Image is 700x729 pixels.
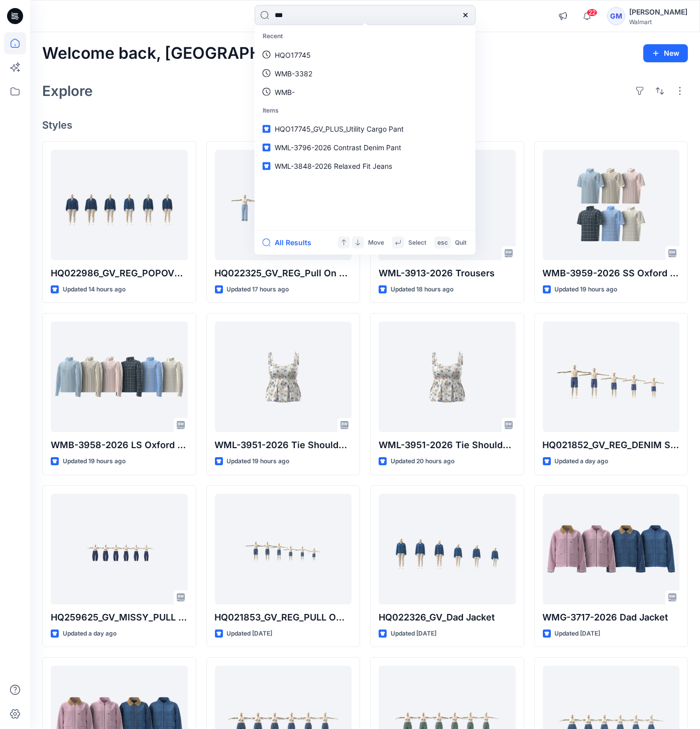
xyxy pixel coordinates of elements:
[257,82,474,101] a: WMB-
[543,494,680,604] a: WMG-3717-2026 Dad Jacket
[275,86,295,97] p: WMB-
[51,438,188,452] p: WMB-3958-2026 LS Oxford Shirt
[257,64,474,82] a: WMB-3382
[555,456,609,467] p: Updated a day ago
[607,7,625,25] div: GM
[257,120,474,138] a: HQO17745_GV_PLUS_Utility Cargo Pant
[643,44,688,62] button: New
[275,49,311,60] p: HQO17745
[257,101,474,120] p: Items
[63,456,126,467] p: Updated 19 hours ago
[379,610,516,624] p: HQ022326_GV_Dad Jacket
[257,138,474,157] a: WML-3796-2026 Contrast Denim Pant
[275,143,401,152] span: WML-3796-2026 Contrast Denim Pant
[263,237,318,249] button: All Results
[275,68,312,78] p: WMB-3382
[275,125,404,133] span: HQO17745_GV_PLUS_Utility Cargo Pant
[42,44,333,63] h2: Welcome back, [GEOGRAPHIC_DATA]
[215,150,352,260] a: HQ022325_GV_REG_Pull On Wide Leg w Boxer & Side Stripe
[379,438,516,452] p: WML-3951-2026 Tie Shoulder Top
[543,610,680,624] p: WMG-3717-2026 Dad Jacket
[257,157,474,175] a: WML-3848-2026 Relaxed Fit Jeans
[215,494,352,604] a: HQ021853_GV_REG_PULL ON SHORT
[379,322,516,432] a: WML-3951-2026 Tie Shoulder Top
[215,610,352,624] p: HQ021853_GV_REG_PULL ON SHORT
[629,6,687,18] div: [PERSON_NAME]
[555,284,618,295] p: Updated 19 hours ago
[543,438,680,452] p: HQ021852_GV_REG_DENIM SHORT
[63,629,116,639] p: Updated a day ago
[257,45,474,64] a: HQO17745
[51,494,188,604] a: HQ259625_GV_MISSY_PULL ON CROP BARREL
[227,284,289,295] p: Updated 17 hours ago
[227,629,273,639] p: Updated [DATE]
[257,27,474,46] p: Recent
[391,456,454,467] p: Updated 20 hours ago
[629,18,687,26] div: Walmart
[42,119,688,131] h4: Styles
[51,322,188,432] a: WMB-3958-2026 LS Oxford Shirt
[543,150,680,260] a: WMB-3959-2026 SS Oxford Shirt
[379,494,516,604] a: HQ022326_GV_Dad Jacket
[275,162,392,170] span: WML-3848-2026 Relaxed Fit Jeans
[215,438,352,452] p: WML-3951-2026 Tie Shoulder Top
[408,237,426,248] p: Select
[555,629,601,639] p: Updated [DATE]
[51,266,188,280] p: HQ022986_GV_REG_POPOVER DENIM BLOUSE
[215,266,352,280] p: HQ022325_GV_REG_Pull On Wide Leg w Boxer & Side Stripe
[587,9,598,17] span: 22
[227,456,290,467] p: Updated 19 hours ago
[51,610,188,624] p: HQ259625_GV_MISSY_PULL ON CROP BARREL
[437,237,448,248] p: esc
[42,83,93,99] h2: Explore
[215,322,352,432] a: WML-3951-2026 Tie Shoulder Top
[391,629,436,639] p: Updated [DATE]
[368,237,384,248] p: Move
[63,284,126,295] p: Updated 14 hours ago
[543,266,680,280] p: WMB-3959-2026 SS Oxford Shirt
[51,150,188,260] a: HQ022986_GV_REG_POPOVER DENIM BLOUSE
[379,266,516,280] p: WML-3913-2026 Trousers
[455,237,466,248] p: Quit
[543,322,680,432] a: HQ021852_GV_REG_DENIM SHORT
[391,284,453,295] p: Updated 18 hours ago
